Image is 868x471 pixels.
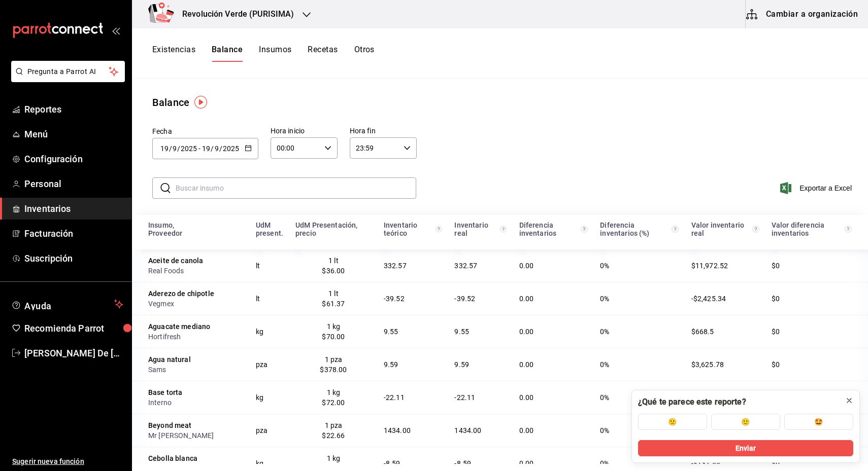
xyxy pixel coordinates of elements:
[211,144,214,153] span: /
[152,95,189,110] div: Balance
[250,282,289,315] td: lt
[350,127,417,134] label: Hora fin
[513,414,594,447] td: 0.00
[172,144,177,153] input: Month
[174,8,294,20] h3: Revolución Verde (PURISIMA)
[638,396,746,408] div: ¿Qué te parece este reporte?
[384,221,434,237] div: Inventario teórico
[24,102,123,116] span: Reportes
[845,225,852,233] svg: Valor de diferencia inventario (MXN) = Diferencia de inventarios * Precio registrado
[250,414,289,447] td: pza
[378,315,449,348] td: 9.55
[24,251,123,265] span: Suscripción
[638,440,853,456] button: Enviar
[148,397,244,408] div: Interno
[772,262,780,270] span: $0
[600,360,609,369] span: 0%
[295,221,372,237] div: UdM Presentación, precio
[7,74,125,84] a: Pregunta a Parrot AI
[691,360,724,369] span: $3,625.78
[256,221,283,237] div: UdM present.
[250,249,289,282] td: lt
[250,381,289,414] td: kg
[250,348,289,381] td: pza
[148,221,244,237] div: Insumo, Proveedor
[513,315,594,348] td: 0.00
[289,381,378,414] td: 1 kg $72.00
[11,61,125,82] button: Pregunta a Parrot AI
[711,414,780,430] button: 🙂
[448,381,513,414] td: -22.11
[448,315,513,348] td: 9.55
[148,430,244,441] div: Mr [PERSON_NAME]
[222,144,240,153] input: Year
[691,328,714,336] span: $668.5
[782,182,852,194] span: Exportar a Excel
[354,45,375,62] button: Otros
[180,144,197,153] input: Year
[176,178,416,198] input: Buscar insumo
[148,387,244,397] div: Base torta
[24,321,123,335] span: Recomienda Parrot
[600,426,609,434] span: 0%
[736,443,756,454] span: Enviar
[691,262,728,270] span: $11,972.52
[24,177,123,191] span: Personal
[378,381,449,414] td: -22.11
[448,348,513,381] td: 9.59
[152,45,195,62] button: Existencias
[148,365,244,375] div: Sams
[289,414,378,447] td: 1 pza $22.66
[148,256,244,266] div: Aceite de canola
[513,249,594,282] td: 0.00
[177,144,180,153] span: /
[672,225,679,233] svg: Diferencia inventarios (%) = (Diferencia de inventarios / Inventario teórico) * 100
[148,453,244,463] div: Cebolla blanca
[378,348,449,381] td: 9.59
[448,282,513,315] td: -39.52
[160,144,169,153] input: Day
[772,328,780,336] span: $0
[581,225,588,233] svg: Diferencia de inventarios = Inventario teórico - inventario real
[152,45,375,62] div: navigation tabs
[772,295,780,303] span: $0
[600,459,609,467] span: 0%
[752,225,759,233] svg: Valor inventario real (MXN) = Inventario real * Precio registrado
[772,459,780,467] span: $0
[194,96,207,108] img: Tooltip marker
[448,249,513,282] td: 332.57
[691,295,726,303] span: -$2,425.34
[289,348,378,381] td: 1 pza $378.00
[448,414,513,447] td: 1434.00
[148,299,244,309] div: Vegmex
[289,249,378,282] td: 1 lt $36.00
[378,414,449,447] td: 1434.00
[148,266,244,276] div: Real Foods
[24,152,123,166] span: Configuración
[784,414,853,430] button: 🤩
[219,144,222,153] span: /
[378,249,449,282] td: 332.57
[148,321,244,332] div: Aguacate mediano
[519,221,580,237] div: Diferencia inventarios
[772,221,843,237] div: Valor diferencia inventarios
[271,127,338,134] label: Hora inicio
[600,262,609,270] span: 0%
[148,332,244,342] div: Hortifresh
[308,45,338,62] button: Recetas
[289,315,378,348] td: 1 kg $70.00
[691,459,720,467] span: -$137.44
[772,360,780,369] span: $0
[24,202,123,215] span: Inventarios
[27,66,109,77] span: Pregunta a Parrot AI
[112,26,120,34] button: open_drawer_menu
[600,393,609,402] span: 0%
[12,456,123,467] span: Sugerir nueva función
[454,221,498,237] div: Inventario real
[250,315,289,348] td: kg
[152,127,172,135] span: Fecha
[169,144,172,153] span: /
[202,144,211,153] input: Day
[212,45,243,62] button: Balance
[500,225,507,233] svg: Inventario real = Cantidad inicial + compras - ventas - mermas - eventos de producción +/- transf...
